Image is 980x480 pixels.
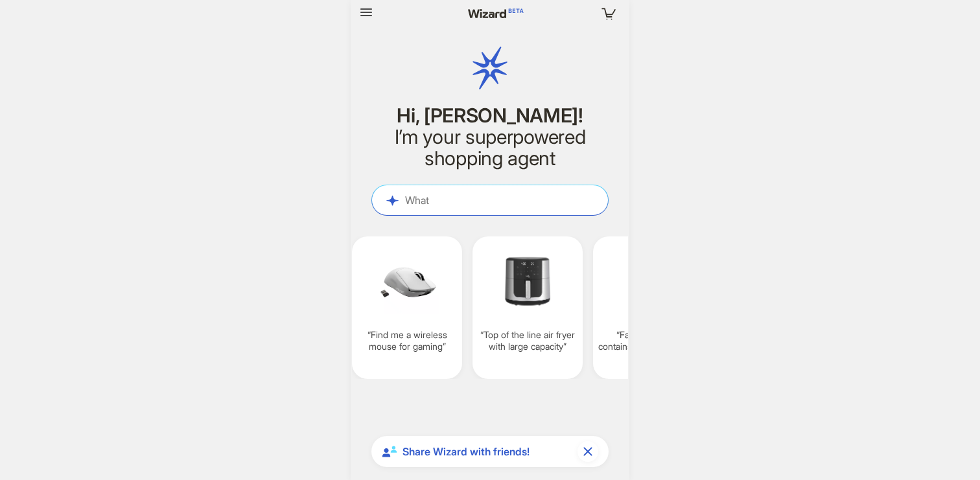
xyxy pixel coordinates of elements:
h1: Hi, [PERSON_NAME]! [371,105,609,126]
q: Find me a wireless mouse for gaming [357,329,457,352]
h2: I’m your superpowered shopping agent [371,126,609,169]
img: Top%20of%20the%20line%20air%20fryer%20with%20large%20capacity-d8b2d60f.png [478,244,577,319]
q: Face wash that contains hyaluronic acid [598,329,698,352]
div: Face wash that contains hyaluronic acid [593,236,703,379]
img: Face%20wash%20that%20contains%20hyaluronic%20acid-6f0c777e.png [598,244,698,319]
div: Find me a wireless mouse for gaming [352,236,462,379]
span: Share Wizard with friends! [402,445,572,459]
div: Share Wizard with friends! [371,436,609,467]
img: Find%20me%20a%20wireless%20mouse%20for%20gaming-715c5ba0.png [357,244,457,319]
div: Top of the line air fryer with large capacity [472,236,583,379]
q: Top of the line air fryer with large capacity [478,329,577,352]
